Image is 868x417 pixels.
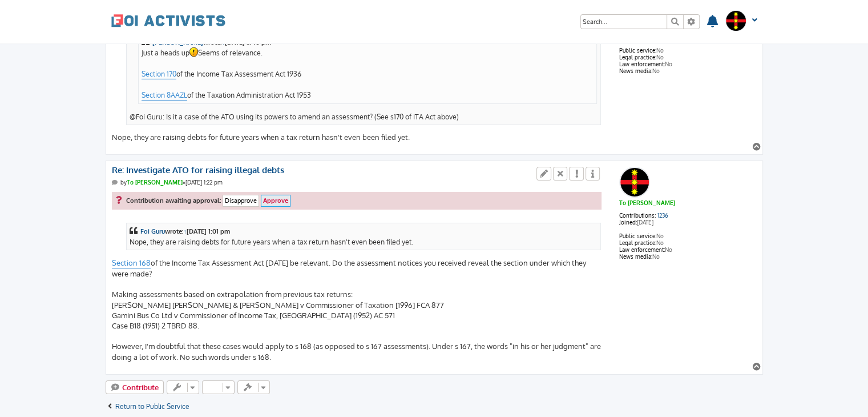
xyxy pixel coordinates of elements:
div: Nope, they are raising debts for future years when a tax return hasn't even been filed yet. [112,6,602,143]
a: Return to Public Service [106,402,190,411]
input: Approve [261,195,290,207]
img: Exclamation [189,47,198,57]
span: Quick-mod tools [237,380,270,394]
span: Display and sorting options [202,380,235,394]
a: ↑ [184,226,187,236]
strong: Public service: [619,232,656,239]
dd: No [619,253,757,260]
a: FOI Activists [111,6,225,35]
span: Case tools [167,380,199,394]
strong: Contribution awaiting approval: [126,197,221,205]
div: Just a heads up Seems of relevance. of the Income Tax Assessment Act 1936 of the Taxation Adminis... [142,37,594,101]
strong: Law enforcement: [619,246,665,253]
dd: No [619,61,757,67]
a: Foi Guru [140,226,165,236]
cite: wrote: [130,226,598,236]
strong: Contributions: [619,212,656,219]
a: Re: Investigate ATO for raising illegal debts [112,165,284,176]
div: Nope, they are raising debts for future years when a tax return hasn't even been filed yet. [130,226,598,247]
img: User avatar [620,167,649,197]
span: Return to Public Service [115,402,189,411]
a: To [PERSON_NAME] [127,179,183,186]
strong: Public service: [619,47,656,54]
span: by » [120,179,185,186]
div: of the Income Tax Assessment Act [DATE] be relevant. Do the assessment notices you received revea... [112,216,602,363]
a: Section 8AAZL [142,90,187,101]
dd: No [619,47,757,54]
dd: No [619,67,757,74]
strong: News media: [619,253,652,260]
time: [DATE] 1:22 pm [185,179,223,186]
strong: Joined: [619,219,637,226]
span: Contribute [122,383,159,392]
a: Section 170 [142,69,176,79]
strong: News media: [619,67,652,74]
dd: [DATE] [619,219,757,232]
img: User avatar [725,10,746,31]
input: Disapprove [223,195,259,207]
span: [DATE] 1:01 pm [187,227,230,235]
dd: No [619,232,757,239]
a: Section 168 [112,258,151,268]
input: Search for keywords [581,15,667,29]
dd: No [619,239,757,246]
strong: Legal practice: [619,54,656,61]
a: 1236 [657,212,668,219]
a: Contribute [106,380,164,394]
a: To [PERSON_NAME] [619,199,675,206]
dd: No [619,54,757,61]
strong: Law enforcement: [619,61,665,67]
div: @Foi Guru: Is it a case of the ATO using its powers to amend an assessment? (See s170 of ITA Act ... [130,16,598,121]
span: [DATE] 5:40 pm [225,38,271,46]
dd: No [619,246,757,253]
strong: Legal practice: [619,239,656,246]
